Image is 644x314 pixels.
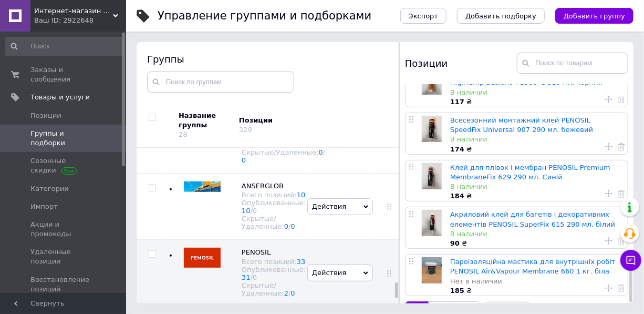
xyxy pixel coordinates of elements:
span: / [251,274,257,281]
span: Акции и промокоды [30,220,97,239]
div: Название группы [179,111,231,130]
h1: Управление группами и подборками [158,9,371,22]
b: 117 [450,98,464,106]
div: Скрытые/Удаленные: [242,215,306,230]
a: 31 [242,274,251,281]
span: / [242,148,325,164]
a: 0 [242,156,246,164]
div: 28 [179,130,188,138]
a: Удалить товар [618,236,625,246]
a: Удалить товар [618,142,625,151]
a: Удалить товар [618,95,625,104]
button: Чат с покупателем [620,250,641,271]
input: Поиск [5,37,123,56]
span: Действия [312,202,346,210]
a: 10 [297,191,306,199]
span: Интернет-магазин материалов г.Днепр [34,6,113,16]
div: Ваш ID: 2922648 [34,16,126,25]
span: / [288,289,295,297]
b: 90 [450,239,460,247]
input: Поиск по товарам [517,53,629,74]
div: Опубликованные: [242,266,306,281]
span: Группы и подборки [30,129,97,148]
a: 10 [242,207,251,215]
div: 0 [253,207,257,215]
div: Всего позиций: [242,191,306,199]
div: Группы [147,53,389,66]
div: Позиции [239,116,328,125]
b: 185 [450,287,464,295]
div: Скрытые/Удаленные: [242,281,306,297]
button: Добавить подборку [457,8,545,24]
div: Всего позиций: [242,258,306,266]
div: В наличии [450,135,622,144]
span: / [288,222,295,230]
div: 0 [253,274,257,281]
span: Добавить группу [564,12,625,20]
span: Импорт [30,202,58,211]
a: Удалить товар [618,189,625,198]
div: ₴ [450,286,622,296]
a: Акриловий клей для багетів і декоративних елементів PENOSIL SuperFix 615 290 мл. білий [450,210,615,228]
div: ₴ [450,191,622,201]
input: Поиск по группам [147,72,294,93]
a: 0 [284,222,288,230]
a: Клей для плівок і мембран PENOSIL Premium MembraneFix 629 290 мл. Синій [450,164,610,181]
span: Заказы и сообщения [30,65,97,84]
span: ANSERGLOB [242,182,284,190]
div: Позиции [405,53,517,74]
div: Опубликованные: [242,199,306,215]
span: Удаленные позиции [30,247,97,266]
span: Позиции [30,111,61,120]
span: Добавить подборку [465,12,536,20]
span: Экспорт [409,12,438,20]
a: 33 [297,258,306,266]
div: В наличии [450,182,622,191]
div: ₴ [450,239,622,248]
img: ANSERGLOB [184,181,221,192]
span: / [251,207,257,215]
span: PENOSIL [242,248,271,256]
span: Категории [30,184,69,194]
div: В наличии [450,88,622,97]
div: В наличии [450,229,622,239]
button: Добавить группу [555,8,633,24]
span: Восстановление позиций [30,275,97,294]
span: Товары и услуги [30,93,90,102]
a: Удалить товар [618,283,625,293]
a: 0 [319,148,323,156]
a: 0 [291,289,295,297]
div: Нет в наличии [450,277,622,286]
div: ₴ [450,145,622,154]
span: Сезонные скидки [30,156,97,175]
button: Экспорт [400,8,446,24]
a: Всесезонний монтажний клей PENOSIL SpeedFix Universal 907 290 мл. бежевий [450,116,593,134]
a: 2 [284,289,288,297]
img: PENOSIL [184,248,221,268]
a: 0 [291,222,295,230]
div: Скрытые/Удаленные: [242,148,327,164]
span: Действия [312,269,346,277]
b: 184 [450,192,464,200]
a: Пароізоляційна мастика для внутрішніх робіт PENOSIL Air&Vapour Membrane 660 1 кг. біла [450,258,616,275]
b: 174 [450,145,464,153]
div: 329 [239,126,252,134]
div: ₴ [450,97,622,107]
